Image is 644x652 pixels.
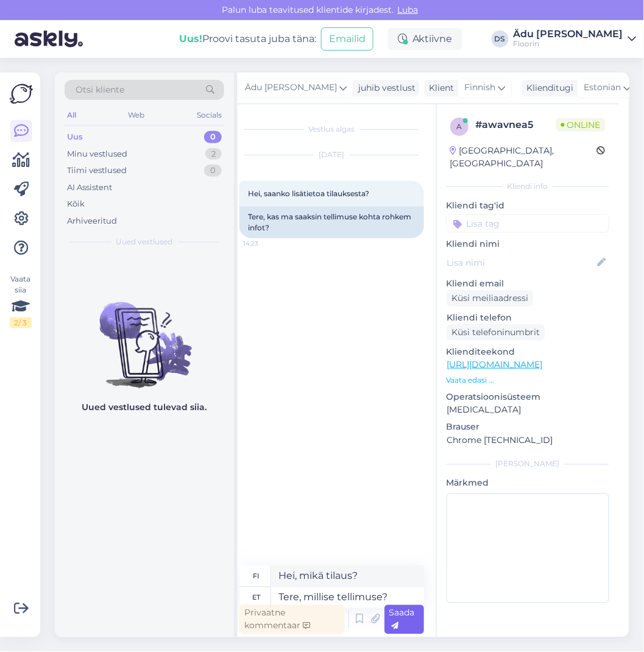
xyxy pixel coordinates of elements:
[271,566,424,587] textarea: Hei, mikä tilaus?
[447,277,609,290] p: Kliendi email
[116,236,173,247] span: Uued vestlused
[65,107,79,123] div: All
[522,82,573,94] div: Klienditugi
[447,375,609,386] p: Vaata edasi ...
[447,181,609,192] div: Kliendi info
[447,345,609,358] p: Klienditeekond
[253,566,260,587] div: fi
[321,27,373,51] button: Emailid
[67,215,117,227] div: Arhiveeritud
[271,587,424,608] textarea: Tere, millise tellimuse?
[447,214,609,233] input: Lisa tag
[447,199,609,212] p: Kliendi tag'id
[424,82,454,94] div: Klient
[204,131,222,143] div: 0
[476,118,556,132] div: # awavnea5
[447,324,545,341] div: Küsi telefoninumbrit
[447,391,609,403] p: Operatsioonisüsteem
[67,182,112,194] div: AI Assistent
[205,148,222,160] div: 2
[67,165,127,177] div: Tiimi vestlused
[556,118,606,132] span: Online
[388,28,462,50] div: Aktiivne
[67,131,83,143] div: Uus
[239,207,424,238] div: Tere, kas ma saaksin tellimuse kohta rohkem infot?
[447,290,533,307] div: Küsi meiliaadressi
[514,39,623,49] div: Floorin
[353,82,416,94] div: juhib vestlust
[194,107,224,123] div: Socials
[239,124,424,135] div: Vestlus algas
[464,81,495,94] span: Finnish
[457,122,462,131] span: a
[447,421,609,434] p: Brauser
[450,144,597,170] div: [GEOGRAPHIC_DATA], [GEOGRAPHIC_DATA]
[447,238,609,250] p: Kliendi nimi
[179,32,316,46] div: Proovi tasuta juba täna:
[55,280,234,390] img: No chats
[447,459,609,470] div: [PERSON_NAME]
[514,29,637,49] a: Ädu [PERSON_NAME]Floorin
[584,81,621,94] span: Estonian
[394,4,422,15] span: Luba
[447,477,609,490] p: Märkmed
[248,189,369,198] span: Hei, saanko lisätietoa tilauksesta?
[447,403,609,416] p: [MEDICAL_DATA]
[447,311,609,324] p: Kliendi telefon
[239,605,345,634] div: Privaatne kommentaar
[10,317,32,328] div: 2 / 3
[245,81,337,94] span: Ädu [PERSON_NAME]
[204,165,222,177] div: 0
[492,30,509,48] div: DS
[67,148,127,160] div: Minu vestlused
[10,82,33,105] img: Askly Logo
[389,608,415,631] span: Saada
[126,107,147,123] div: Web
[514,29,623,39] div: Ädu [PERSON_NAME]
[76,83,124,96] span: Otsi kliente
[82,401,207,414] p: Uued vestlused tulevad siia.
[252,587,260,608] div: et
[10,274,32,328] div: Vaata siia
[67,198,85,210] div: Kõik
[447,434,609,447] p: Chrome [TECHNICAL_ID]
[239,149,424,160] div: [DATE]
[243,239,289,248] span: 14:23
[447,359,542,370] a: [URL][DOMAIN_NAME]
[179,33,202,44] b: Uus!
[447,256,595,269] input: Lisa nimi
